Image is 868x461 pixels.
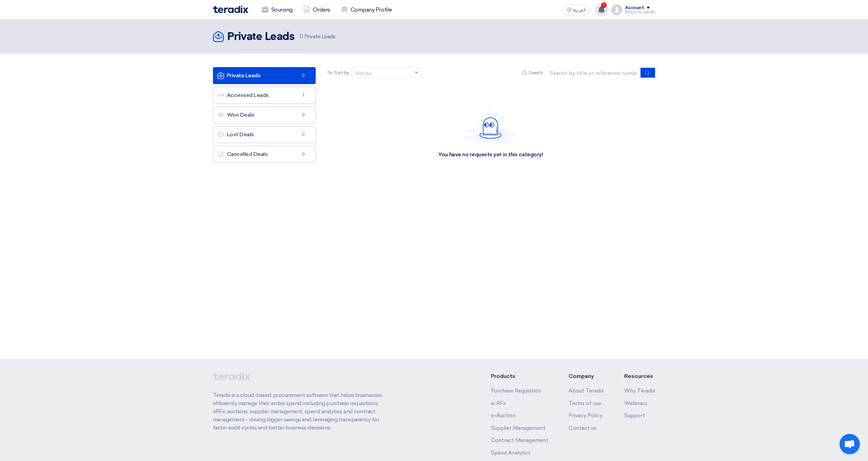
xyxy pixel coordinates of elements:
[299,92,307,99] span: 1
[601,2,607,8] span: 1
[624,400,647,406] a: Webinars
[213,106,316,123] a: Won Deals0
[491,450,531,456] a: Spend Analytics
[625,5,644,11] div: Account
[300,33,335,41] span: Private Leads
[569,372,604,380] li: Company
[213,67,316,84] a: Private Leads0
[546,68,641,78] input: Search by title or reference number
[611,4,622,15] img: profile_test.png
[334,69,349,76] span: Sort by
[491,425,546,431] a: Supplier Management
[529,69,543,76] span: Search
[298,2,336,17] a: Orders
[227,30,295,44] h2: Private Leads
[491,413,516,419] a: e-Auction
[625,11,655,14] div: [PERSON_NAME]
[299,72,307,79] span: 0
[491,437,548,443] a: Contract Management
[491,400,506,406] a: e-RFx
[624,388,655,394] a: Why Teradix
[438,151,543,158] div: You have no requests yet in this category!
[213,126,316,143] a: Lost Deals0
[213,5,248,13] img: Teradix logo
[336,2,397,17] a: Company Profile
[569,388,604,394] a: About Teradix
[563,4,590,15] button: العربية
[300,34,303,40] span: 0
[355,70,371,77] div: Sort by
[569,425,596,431] a: Contact us
[491,372,548,380] li: Products
[213,391,390,432] p: Teradix is a cloud-based procurement software that helps businesses efficiently manage their enti...
[256,2,298,17] a: Sourcing
[569,400,601,406] a: Terms of use
[624,372,655,380] li: Resources
[299,151,307,158] span: 0
[463,110,518,143] img: Hello
[569,413,603,419] a: Privacy Policy
[213,87,316,104] a: Accessed Leads1
[491,388,541,394] a: Purchase Requisition
[213,146,316,163] a: Cancelled Deals0
[840,434,860,454] a: Open chat
[573,8,586,13] span: العربية
[299,131,307,138] span: 0
[299,112,307,118] span: 0
[624,413,645,419] a: Support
